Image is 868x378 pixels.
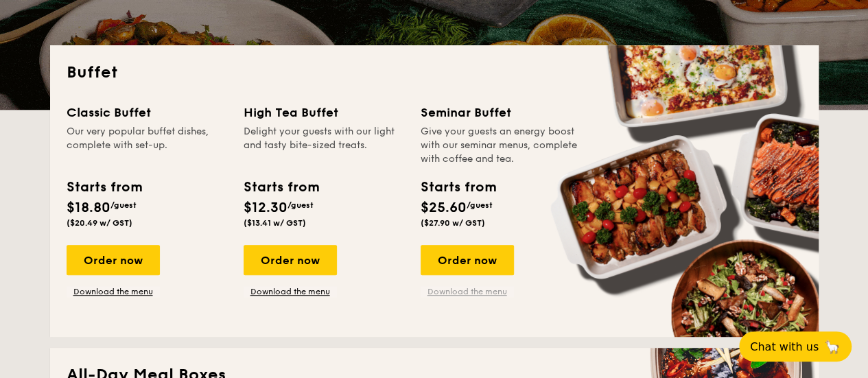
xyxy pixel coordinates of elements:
[67,286,160,297] a: Download the menu
[421,245,514,275] div: Order now
[67,62,802,84] h2: Buffet
[67,245,160,275] div: Order now
[421,177,495,198] div: Starts from
[467,200,493,210] span: /guest
[244,177,318,198] div: Starts from
[421,125,581,166] div: Give your guests an energy boost with our seminar menus, complete with coffee and tea.
[288,200,314,210] span: /guest
[824,339,841,355] span: 🦙
[67,218,132,228] span: ($20.49 w/ GST)
[244,218,306,228] span: ($13.41 w/ GST)
[421,218,485,228] span: ($27.90 w/ GST)
[421,103,581,122] div: Seminar Buffet
[421,200,467,216] span: $25.60
[244,103,404,122] div: High Tea Buffet
[244,286,337,297] a: Download the menu
[739,331,852,362] button: Chat with us🦙
[67,125,227,166] div: Our very popular buffet dishes, complete with set-up.
[67,200,110,216] span: $18.80
[67,103,227,122] div: Classic Buffet
[244,245,337,275] div: Order now
[421,286,514,297] a: Download the menu
[750,340,819,353] span: Chat with us
[244,125,404,166] div: Delight your guests with our light and tasty bite-sized treats.
[110,200,137,210] span: /guest
[67,177,141,198] div: Starts from
[244,200,288,216] span: $12.30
